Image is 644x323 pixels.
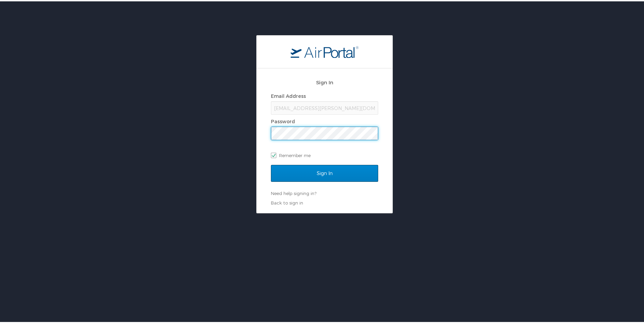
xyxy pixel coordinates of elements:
input: Sign In [271,164,378,180]
label: Remember me [271,149,378,159]
label: Email Address [271,92,306,98]
h2: Sign In [271,77,378,85]
label: Password [271,117,295,123]
img: logo [291,44,358,57]
a: Back to sign in [271,199,303,204]
a: Need help signing in? [271,189,316,195]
